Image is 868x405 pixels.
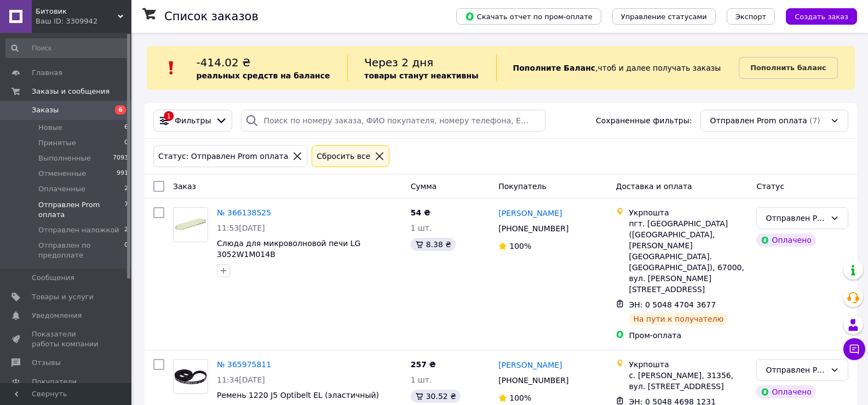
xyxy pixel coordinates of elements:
[465,12,593,21] span: Скачать отчет по пром-оплате
[173,207,208,242] a: Фото товару
[124,200,128,220] span: 7
[735,13,766,21] span: Экспорт
[498,182,547,191] span: Покупатель
[38,225,119,235] span: Отправлен наложкой
[727,8,775,25] button: Экспорт
[456,8,601,25] button: Скачать отчет по пром-оплате
[124,123,128,133] span: 6
[795,13,848,21] span: Создать заказ
[364,56,433,69] span: Через 2 дня
[498,360,562,370] a: [PERSON_NAME]
[756,233,815,247] div: Оплачено
[756,182,784,191] span: Статус
[411,182,437,191] span: Сумма
[36,16,131,26] div: Ваш ID: 3309942
[621,13,707,21] span: Управление статусами
[32,377,77,387] span: Покупатели
[756,385,815,398] div: Оплачено
[217,208,271,217] a: № 366138525
[124,225,128,235] span: 2
[629,207,748,218] div: Укрпошта
[38,184,85,194] span: Оплаченные
[32,311,82,321] span: Уведомления
[163,60,180,76] img: :exclamation:
[766,212,826,224] div: Отправлен Prom оплата
[629,218,748,295] div: пгт. [GEOGRAPHIC_DATA] ([GEOGRAPHIC_DATA], [PERSON_NAME][GEOGRAPHIC_DATA]. [GEOGRAPHIC_DATA]), 67...
[411,238,456,251] div: 8.38 ₴
[411,360,436,369] span: 257 ₴
[38,200,124,220] span: Отправлен Prom оплата
[32,87,110,96] span: Заказы и сообщения
[629,330,748,341] div: Пром-оплата
[36,7,118,16] span: Битовик
[113,153,128,163] span: 7093
[197,71,330,80] b: реальных средств на балансе
[32,292,94,302] span: Товары и услуги
[117,169,128,179] span: 991
[411,224,432,232] span: 1 шт.
[32,68,62,78] span: Главная
[766,364,826,376] div: Отправлен Prom оплата
[217,375,265,384] span: 11:34[DATE]
[411,375,432,384] span: 1 шт.
[38,123,62,133] span: Новые
[411,208,430,217] span: 54 ₴
[197,56,251,69] span: -414.02 ₴
[314,150,372,162] div: Сбросить все
[739,57,837,79] a: Пополнить баланс
[115,105,126,115] span: 6
[775,12,857,20] a: Создать заказ
[164,10,258,23] h1: Список заказов
[498,376,568,385] span: [PHONE_NUMBER]
[217,360,271,369] a: № 365975811
[629,300,716,309] span: ЭН: 0 5048 4704 3677
[241,110,545,132] input: Поиск по номеру заказа, ФИО покупателя, номеру телефона, Email, номеру накладной
[174,366,208,388] img: Фото товару
[509,393,531,402] span: 100%
[612,8,716,25] button: Управление статусами
[217,391,379,400] a: Ремень 1220 J5 Optibelt EL (эластичный)
[411,390,461,403] div: 30.52 ₴
[596,115,692,126] span: Сохраненные фильтры:
[32,358,61,368] span: Отзывы
[629,312,728,326] div: На пути к получателю
[217,224,265,232] span: 11:53[DATE]
[809,116,820,125] span: (7)
[513,64,596,72] b: Пополните Баланс
[173,359,208,394] a: Фото товару
[629,359,748,370] div: Укрпошта
[38,169,86,179] span: Отмененные
[498,208,562,219] a: [PERSON_NAME]
[124,241,128,260] span: 0
[498,224,568,233] span: [PHONE_NUMBER]
[32,105,59,115] span: Заказы
[124,138,128,148] span: 0
[38,138,76,148] span: Принятые
[32,329,101,349] span: Показатели работы компании
[32,273,74,283] span: Сообщения
[38,153,91,163] span: Выполненные
[173,182,196,191] span: Заказ
[496,55,739,81] div: , чтоб и далее получать заказы
[843,338,865,360] button: Чат с покупателем
[174,208,208,242] img: Фото товару
[175,115,211,126] span: Фильтры
[629,370,748,392] div: с. [PERSON_NAME], 31356, вул. [STREET_ADDRESS]
[124,184,128,194] span: 2
[616,182,692,191] span: Доставка и оплата
[710,115,807,126] span: Отправлен Prom оплата
[5,38,129,58] input: Поиск
[509,242,531,250] span: 100%
[217,239,360,259] a: Слюда для микроволновой печи LG 3052W1M014B
[364,71,478,80] b: товары станут неактивны
[786,8,857,25] button: Создать заказ
[750,64,826,72] b: Пополнить баланс
[156,150,290,162] div: Статус: Отправлен Prom оплата
[38,241,124,260] span: Отправлен по предоплате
